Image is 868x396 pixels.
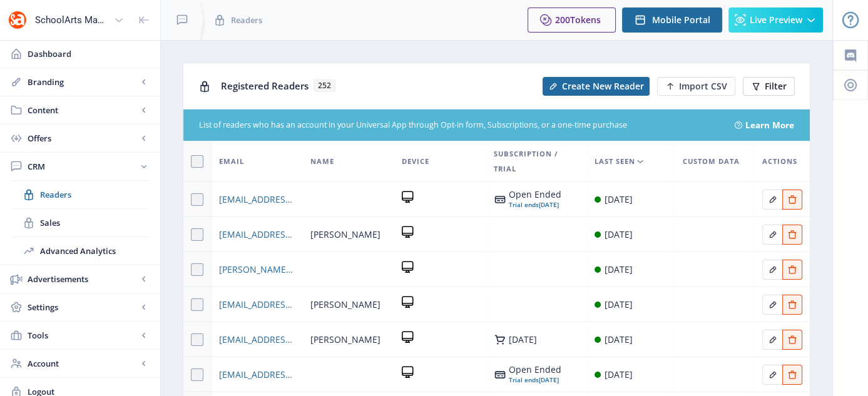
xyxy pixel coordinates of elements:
button: Create New Reader [543,77,650,96]
span: Tokens [570,14,601,26]
a: Edit page [762,297,782,309]
a: Edit page [782,227,802,239]
div: Open Ended [509,365,561,375]
span: Branding [28,76,138,88]
a: New page [650,77,735,96]
a: Edit page [782,262,802,274]
div: SchoolArts Magazine [35,6,109,34]
span: Email [219,154,244,169]
span: Import CSV [679,81,727,91]
div: [DATE] [605,367,633,382]
a: Edit page [782,332,802,344]
span: Readers [231,14,262,26]
div: [DATE] [509,335,537,345]
div: Open Ended [509,190,561,200]
div: [DATE] [605,297,633,312]
button: Live Preview [728,8,823,33]
a: New page [535,77,650,96]
img: properties.app_icon.png [8,10,28,30]
a: Sales [13,209,148,236]
a: [EMAIL_ADDRESS][DOMAIN_NAME] [219,367,295,382]
div: [DATE] [605,262,633,277]
span: Filter [765,81,787,91]
button: Mobile Portal [622,8,722,33]
span: Last Seen [595,154,635,169]
a: [EMAIL_ADDRESS][DOMAIN_NAME] [219,297,295,312]
button: 200Tokens [528,8,616,33]
div: [DATE] [605,192,633,207]
a: [PERSON_NAME][EMAIL_ADDRESS][DOMAIN_NAME] [219,262,295,277]
span: Mobile Portal [652,15,710,25]
span: 252 [314,79,335,92]
span: Registered Readers [221,79,309,92]
a: Edit page [762,367,782,379]
span: Create New Reader [562,81,644,91]
span: Sales [40,216,148,229]
span: Advertisements [28,273,138,285]
a: Edit page [762,227,782,239]
span: CRM [28,160,138,173]
span: [PERSON_NAME] [310,297,380,312]
a: Edit page [782,192,802,204]
span: Settings [28,301,138,313]
div: [DATE] [509,375,561,385]
span: Device [402,154,429,169]
button: Filter [743,77,795,96]
span: Live Preview [750,15,802,25]
a: Edit page [782,367,802,379]
span: Subscription / Trial [494,146,580,176]
span: Actions [762,154,797,169]
span: Trial ends [509,375,539,384]
div: [DATE] [509,200,561,210]
a: Edit page [762,262,782,274]
a: Readers [13,181,148,208]
div: [DATE] [605,227,633,242]
span: [PERSON_NAME] [310,227,380,242]
span: [PERSON_NAME] [310,332,380,347]
span: Tools [28,329,138,342]
a: Advanced Analytics [13,237,148,265]
a: Edit page [762,192,782,204]
span: Name [310,154,334,169]
button: Import CSV [657,77,735,96]
span: Custom Data [683,154,740,169]
a: [EMAIL_ADDRESS][DOMAIN_NAME] [219,227,295,242]
span: Trial ends [509,200,539,209]
a: [EMAIL_ADDRESS][DOMAIN_NAME] [219,332,295,347]
a: Learn More [745,119,794,131]
span: Readers [40,188,148,201]
div: List of readers who has an account in your Universal App through Opt-in form, Subscriptions, or a... [199,119,720,131]
span: Content [28,104,138,116]
a: Edit page [762,332,782,344]
a: Edit page [782,297,802,309]
span: Offers [28,132,138,145]
span: Account [28,357,138,370]
span: Advanced Analytics [40,245,148,257]
div: [DATE] [605,332,633,347]
span: Dashboard [28,48,150,60]
a: [EMAIL_ADDRESS][DOMAIN_NAME] [219,192,295,207]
